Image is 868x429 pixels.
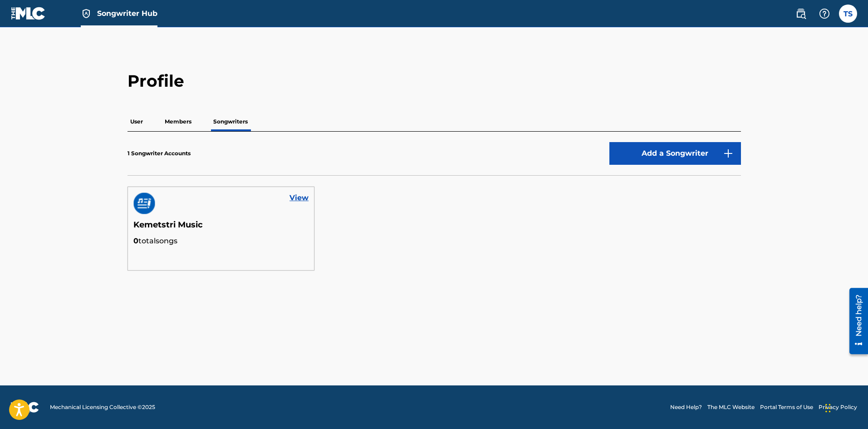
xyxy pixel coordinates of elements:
div: User Menu [839,5,857,23]
a: Public Search [792,5,810,23]
a: Portal Terms of Use [760,403,813,411]
div: Help [815,5,834,23]
span: 0 [133,237,138,245]
span: Mechanical Licensing Collective © 2025 [50,403,155,411]
img: account [133,192,155,214]
iframe: Resource Center [843,285,868,358]
p: Songwriters [211,112,250,131]
p: total songs [133,236,309,247]
button: Add a Songwriter [609,142,741,165]
a: Need Help? [670,403,702,411]
p: User [128,112,146,131]
h2: Profile [128,71,741,91]
h5: Kemetstri Music [133,220,309,236]
iframe: Chat Widget [823,385,868,429]
img: Top Rightsholder [81,8,92,19]
img: MLC Logo [11,7,46,20]
img: help [819,8,830,19]
img: search [795,8,806,19]
p: 1 Songwriter Accounts [128,149,191,158]
a: View [289,192,309,203]
div: Drag [825,394,831,422]
p: Members [162,112,194,131]
a: Privacy Policy [819,403,857,411]
a: The MLC Website [707,403,755,411]
img: logo [11,402,39,413]
img: 9d2ae6d4665cec9f34b9.svg [723,148,734,159]
span: Songwriter Hub [97,8,157,19]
